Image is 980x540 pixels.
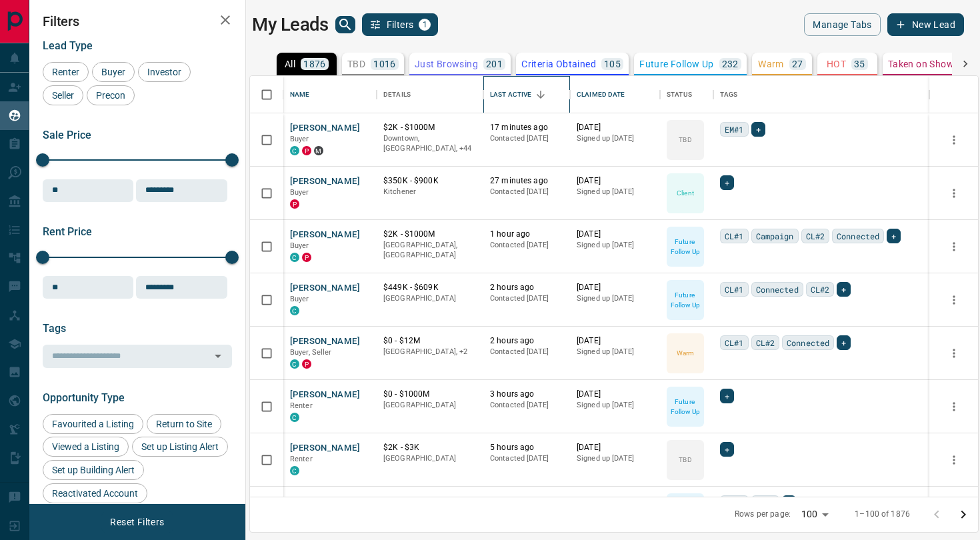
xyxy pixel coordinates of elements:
[577,442,653,453] p: [DATE]
[577,293,653,304] p: Signed up [DATE]
[283,76,377,113] div: Name
[490,76,531,113] div: Last Active
[43,391,125,404] span: Opportunity Type
[43,13,232,29] h2: Filters
[735,509,791,520] p: Rows per page:
[290,241,309,250] span: Buyer
[383,293,477,304] p: [GEOGRAPHIC_DATA]
[577,76,625,113] div: Claimed Date
[290,188,309,197] span: Buyer
[639,59,713,69] p: Future Follow Up
[290,175,360,188] button: [PERSON_NAME]
[290,389,360,401] button: [PERSON_NAME]
[720,175,734,190] div: +
[483,76,570,113] div: Last Active
[490,187,563,197] p: Contacted [DATE]
[725,176,729,189] span: +
[725,283,744,296] span: CL#1
[720,442,734,457] div: +
[679,455,691,465] p: TBD
[490,133,563,144] p: Contacted [DATE]
[490,175,563,187] p: 27 minutes ago
[47,67,84,77] span: Renter
[720,76,738,113] div: Tags
[796,505,833,524] div: 100
[490,293,563,304] p: Contacted [DATE]
[314,146,323,155] div: mrloft.ca
[43,414,143,434] div: Favourited a Listing
[137,441,223,452] span: Set up Listing Alert
[667,76,692,113] div: Status
[373,59,396,69] p: 1016
[944,397,964,417] button: more
[252,14,329,35] h1: My Leads
[577,133,653,144] p: Signed up [DATE]
[290,335,360,348] button: [PERSON_NAME]
[383,335,477,347] p: $0 - $12M
[209,347,227,365] button: Open
[92,62,135,82] div: Buyer
[97,67,130,77] span: Buyer
[668,290,703,310] p: Future Follow Up
[362,13,439,36] button: Filters1
[490,389,563,400] p: 3 hours ago
[415,59,478,69] p: Just Browsing
[47,441,124,452] span: Viewed a Listing
[383,442,477,453] p: $2K - $3K
[756,229,794,243] span: Campaign
[837,282,851,297] div: +
[290,135,309,143] span: Buyer
[302,359,311,369] div: property.ca
[290,229,360,241] button: [PERSON_NAME]
[679,135,691,145] p: TBD
[577,495,653,507] p: [DATE]
[47,90,79,101] span: Seller
[43,62,89,82] div: Renter
[91,90,130,101] span: Precon
[888,59,973,69] p: Taken on Showings
[290,282,360,295] button: [PERSON_NAME]
[43,85,83,105] div: Seller
[944,343,964,363] button: more
[47,488,143,499] span: Reactivated Account
[290,466,299,475] div: condos.ca
[420,20,429,29] span: 1
[383,133,477,154] p: North York, Scarborough, West End, Toronto, Mississauga, Brampton, Burlington, Hamilton City, Oak...
[383,187,477,197] p: Kitchener
[290,122,360,135] button: [PERSON_NAME]
[677,188,694,198] p: Client
[290,348,332,357] span: Buyer, Seller
[837,335,851,350] div: +
[303,59,326,69] p: 1876
[132,437,228,457] div: Set up Listing Alert
[577,389,653,400] p: [DATE]
[787,496,791,509] span: +
[43,483,147,503] div: Reactivated Account
[490,453,563,464] p: Contacted [DATE]
[944,130,964,150] button: more
[383,495,477,507] p: $2K - $4K
[604,59,621,69] p: 105
[720,389,734,403] div: +
[841,336,846,349] span: +
[668,237,703,257] p: Future Follow Up
[811,283,830,296] span: CL#2
[383,347,477,357] p: Welland, Niagara Falls
[577,282,653,293] p: [DATE]
[43,322,66,335] span: Tags
[490,122,563,133] p: 17 minutes ago
[335,16,355,33] button: search button
[490,495,563,507] p: 11 hours ago
[722,59,739,69] p: 232
[577,240,653,251] p: Signed up [DATE]
[827,59,846,69] p: HOT
[756,336,775,349] span: CL#2
[806,229,825,243] span: CL#2
[302,253,311,262] div: property.ca
[577,175,653,187] p: [DATE]
[570,76,660,113] div: Claimed Date
[290,76,310,113] div: Name
[290,295,309,303] span: Buyer
[290,306,299,315] div: condos.ca
[151,419,217,429] span: Return to Site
